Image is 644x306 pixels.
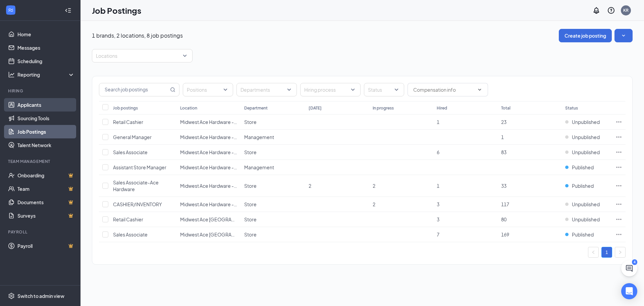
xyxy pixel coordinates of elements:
[572,216,600,223] span: Unpublished
[437,149,439,155] span: 6
[180,201,283,207] span: Midwest Ace Hardware - [GEOGRAPHIC_DATA]
[244,216,257,222] span: Store
[8,159,73,164] div: Team Management
[177,175,241,197] td: Midwest Ace Hardware - Manhattan
[241,130,305,145] td: Management
[437,216,439,222] span: 3
[17,28,75,41] a: Home
[17,182,75,195] a: TeamCrown
[615,164,622,171] svg: Ellipses
[17,71,75,78] div: Reporting
[591,250,595,254] span: left
[244,164,274,170] span: Management
[241,212,305,227] td: Store
[615,119,622,125] svg: Ellipses
[615,182,622,189] svg: Ellipses
[501,216,506,222] span: 80
[177,145,241,160] td: Midwest Ace Hardware - Manhattan
[601,247,612,258] li: 1
[501,183,506,189] span: 33
[241,160,305,175] td: Management
[7,7,14,13] svg: WorkstreamLogo
[615,134,622,140] svg: Ellipses
[501,149,506,155] span: 83
[562,101,612,115] th: Status
[305,101,369,115] th: [DATE]
[177,227,241,242] td: Midwest Ace Hardware Junction City
[501,134,504,140] span: 1
[17,169,75,182] a: OnboardingCrown
[113,179,159,192] span: Sales Associate-Ace Hardware
[17,138,75,152] a: Talent Network
[99,83,169,96] input: Search job postings
[113,216,143,222] span: Retail Cashier
[602,247,612,257] a: 1
[244,119,257,125] span: Store
[241,175,305,197] td: Store
[572,201,600,208] span: Unpublished
[177,130,241,145] td: Midwest Ace Hardware - Manhattan
[618,250,622,254] span: right
[373,183,375,189] span: 2
[498,101,562,115] th: Total
[369,101,433,115] th: In progress
[572,149,600,156] span: Unpublished
[17,125,75,138] a: Job Postings
[572,134,600,140] span: Unpublished
[180,134,283,140] span: Midwest Ace Hardware - [GEOGRAPHIC_DATA]
[244,231,257,237] span: Store
[113,231,148,237] span: Sales Associate
[8,71,15,78] svg: Analysis
[615,247,626,258] button: right
[177,197,241,212] td: Midwest Ace Hardware - Manhattan
[501,119,506,125] span: 23
[437,183,439,189] span: 1
[17,112,75,125] a: Sourcing Tools
[92,32,183,39] p: 1 brands, 2 locations, 8 job postings
[572,231,594,238] span: Published
[113,201,162,207] span: CASHIER/INVENTORY
[65,7,71,14] svg: Collapse
[244,105,268,111] div: Department
[615,149,622,156] svg: Ellipses
[17,239,75,253] a: PayrollCrown
[177,212,241,227] td: Midwest Ace Hardware Junction City
[621,260,637,276] button: ChatActive
[592,6,600,14] svg: Notifications
[180,164,283,170] span: Midwest Ace Hardware - [GEOGRAPHIC_DATA]
[614,29,633,42] button: SmallChevronDown
[437,231,439,237] span: 7
[177,115,241,130] td: Midwest Ace Hardware - Manhattan
[413,86,474,93] input: Compensation info
[180,105,197,111] div: Location
[632,259,637,265] div: 4
[180,231,258,237] span: Midwest Ace [GEOGRAPHIC_DATA]
[244,183,257,189] span: Store
[572,119,600,125] span: Unpublished
[501,231,509,237] span: 169
[623,7,629,13] div: KR
[572,164,594,171] span: Published
[17,209,75,222] a: SurveysCrown
[8,293,15,299] svg: Settings
[373,201,375,207] span: 2
[241,115,305,130] td: Store
[177,160,241,175] td: Midwest Ace Hardware - Manhattan
[572,182,594,189] span: Published
[615,247,626,258] li: Next Page
[477,87,482,92] svg: ChevronDown
[244,149,257,155] span: Store
[437,119,439,125] span: 1
[244,201,257,207] span: Store
[17,54,75,68] a: Scheduling
[8,88,73,94] div: Hiring
[113,105,138,111] div: Job postings
[607,6,615,14] svg: QuestionInfo
[501,201,509,207] span: 117
[620,32,627,39] svg: SmallChevronDown
[433,101,497,115] th: Hired
[625,264,633,272] svg: ChatActive
[113,164,166,170] span: Assistant Store Manager
[615,216,622,223] svg: Ellipses
[113,149,148,155] span: Sales Associate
